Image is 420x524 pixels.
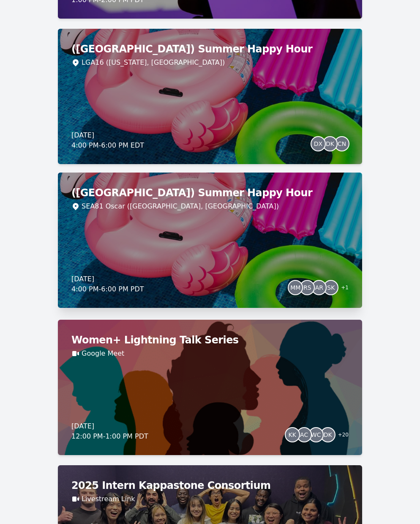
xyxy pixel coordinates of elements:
a: ([GEOGRAPHIC_DATA]) Summer Happy HourSEA81 Oscar ([GEOGRAPHIC_DATA], [GEOGRAPHIC_DATA])[DATE]4:00... [58,173,362,308]
a: ([GEOGRAPHIC_DATA]) Summer Happy HourLGA16 ([US_STATE], [GEOGRAPHIC_DATA])[DATE]4:00 PM-6:00 PM E... [58,29,362,164]
span: DK [326,141,334,147]
span: KK [288,432,296,438]
span: AR [315,285,323,291]
a: Livestream Link [82,494,135,504]
div: SEA81 Oscar ([GEOGRAPHIC_DATA], [GEOGRAPHIC_DATA]) [82,201,279,211]
h2: ([GEOGRAPHIC_DATA]) Summer Happy Hour [71,186,349,200]
span: DX [314,141,322,147]
span: + 20 [333,430,349,442]
h2: Women+ Lightning Talk Series [71,333,349,347]
h2: 2025 Intern Kappastone Consortium [71,479,349,492]
a: Women+ Lightning Talk SeriesGoogle Meet[DATE]12:00 PM-1:00 PM PDTKKACWCDK+20 [58,320,362,455]
span: SK [327,285,335,291]
div: [DATE] 12:00 PM - 1:00 PM PDT [71,421,148,442]
div: [DATE] 4:00 PM - 6:00 PM EDT [71,130,144,151]
span: AC [300,432,308,438]
span: RS [303,285,311,291]
span: WC [311,432,321,438]
a: Google Meet [82,348,124,359]
span: MM [290,285,300,291]
span: + 1 [336,283,349,294]
div: LGA16 ([US_STATE], [GEOGRAPHIC_DATA]) [82,58,225,68]
span: DK [324,432,332,438]
div: [DATE] 4:00 PM - 6:00 PM PDT [71,274,144,294]
span: CN [338,141,346,147]
h2: ([GEOGRAPHIC_DATA]) Summer Happy Hour [71,42,349,56]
